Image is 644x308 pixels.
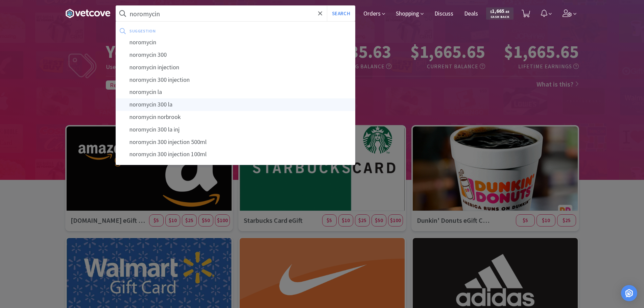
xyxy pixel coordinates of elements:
span: . 65 [504,9,509,14]
a: $1,665.65Cash Back [486,4,514,23]
div: noromycin la [116,86,355,98]
span: 1,665 [490,8,509,14]
div: noromycin 300 [116,49,355,61]
a: Deals [461,11,481,17]
div: noromycin norbrook [116,111,355,123]
div: noromycin 300 la [116,98,355,111]
a: Discuss [432,11,456,17]
div: noromycin [116,36,355,49]
div: noromycin injection [116,61,355,74]
div: suggestion [129,26,253,36]
div: noromycin 300 la inj [116,123,355,136]
span: Cash Back [490,15,509,20]
input: Search by item, sku, manufacturer, ingredient, size... [116,6,355,21]
div: noromycin 300 injection 500ml [116,136,355,148]
button: Search [327,6,355,21]
div: noromycin 300 injection 100ml [116,148,355,161]
div: Open Intercom Messenger [621,285,637,301]
span: $ [490,9,492,14]
div: noromycin 300 injection [116,74,355,86]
